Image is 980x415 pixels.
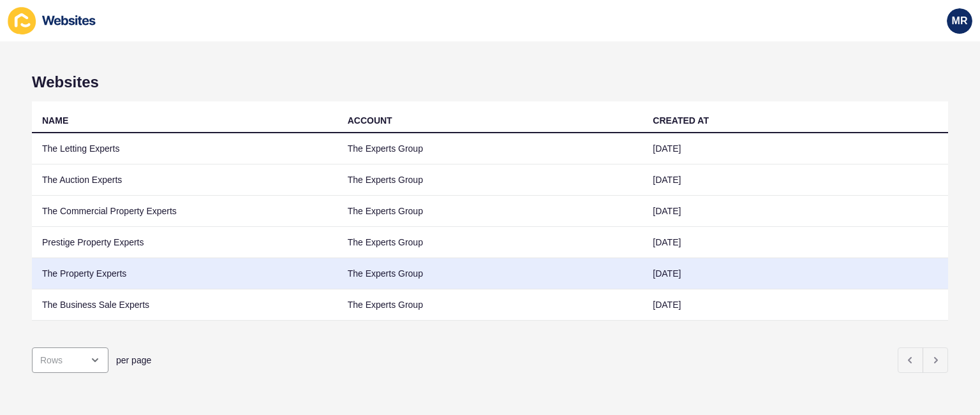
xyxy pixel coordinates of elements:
td: The Commercial Property Experts [32,196,338,227]
h1: Websites [32,73,948,91]
td: The Letting Experts [32,133,338,164]
div: open menu [32,347,108,373]
td: The Experts Group [338,164,643,196]
td: The Experts Group [338,289,643,321]
td: [DATE] [642,289,948,321]
span: per page [116,354,151,367]
td: The Experts Group [338,133,643,164]
td: The Experts Group [338,196,643,227]
td: The Experts Group [338,227,643,258]
td: The Experts Group [338,258,643,289]
td: [DATE] [642,196,948,227]
td: The Auction Experts [32,164,338,196]
td: The Property Experts [32,258,338,289]
td: [DATE] [642,227,948,258]
td: The Business Sale Experts [32,289,338,321]
td: Prestige Property Experts [32,227,338,258]
div: ACCOUNT [348,114,392,127]
td: [DATE] [642,133,948,164]
span: MR [952,15,968,27]
td: [DATE] [642,258,948,289]
div: NAME [42,114,68,127]
div: CREATED AT [653,114,709,127]
td: [DATE] [642,164,948,196]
